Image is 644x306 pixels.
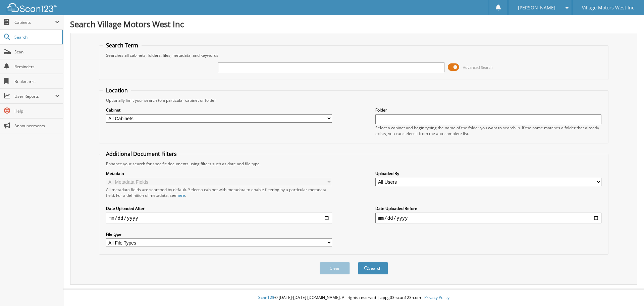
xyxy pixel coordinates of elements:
label: File type [106,231,332,237]
a: Privacy Policy [424,295,449,300]
div: Enhance your search for specific documents using filters such as date and file type. [103,161,605,167]
div: Optionally limit your search to a particular cabinet or folder [103,97,605,103]
span: Help [14,108,60,114]
div: All metadata fields are searched by default. Select a cabinet with metadata to enable filtering b... [106,187,332,198]
div: © [DATE]-[DATE] [DOMAIN_NAME]. All rights reserved | appg03-scan123-com | [63,290,644,306]
img: scan123-logo-white.svg [7,3,57,12]
span: Village Motors West Inc [582,6,634,10]
span: [PERSON_NAME] [518,6,555,10]
div: Select a cabinet and begin typing the name of the folder you want to search in. If the name match... [375,125,601,136]
span: Scan123 [258,295,274,300]
input: start [106,213,332,223]
div: Searches all cabinets, folders, files, metadata, and keywords [103,52,605,58]
label: Metadata [106,171,332,176]
span: Announcements [14,123,60,129]
legend: Location [103,87,131,94]
iframe: Chat Widget [610,274,644,306]
span: Bookmarks [14,79,60,84]
legend: Search Term [103,42,142,49]
label: Uploaded By [375,171,601,176]
label: Cabinet [106,107,332,113]
button: Clear [320,262,350,274]
label: Date Uploaded After [106,206,332,211]
label: Folder [375,107,601,113]
span: Advanced Search [463,65,493,70]
input: end [375,213,601,223]
button: Search [358,262,388,274]
h1: Search Village Motors West Inc [70,18,637,30]
span: Reminders [14,64,60,70]
a: here [176,192,185,198]
span: Cabinets [14,19,55,25]
span: Scan [14,49,60,55]
label: Date Uploaded Before [375,206,601,211]
legend: Additional Document Filters [103,150,180,158]
span: Search [14,34,59,40]
span: User Reports [14,93,55,99]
